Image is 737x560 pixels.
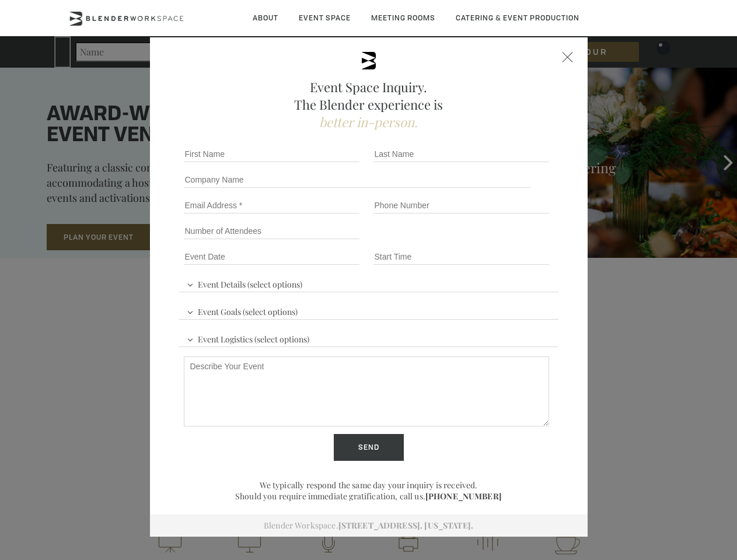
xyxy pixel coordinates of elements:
span: better in-person. [319,113,418,131]
span: Event Details (select options) [184,274,305,292]
iframe: Chat Widget [527,411,737,560]
a: [PHONE_NUMBER] [425,491,502,502]
input: Email Address * [184,197,359,213]
p: We typically respond the same day your inquiry is received. [179,480,558,491]
p: Should you require immediate gratification, call us. [179,491,558,502]
input: Send [334,434,404,461]
span: Event Goals (select options) [184,302,301,319]
input: Start Time [373,249,549,265]
h2: Event Space Inquiry. The Blender experience is [179,78,558,131]
input: Number of Attendees [184,223,359,239]
input: Last Name [373,146,549,162]
input: Phone Number [373,197,549,213]
div: Blender Workspace. [150,514,588,537]
input: Event Date [184,249,359,265]
input: Company Name [184,171,531,188]
a: [STREET_ADDRESS]. [US_STATE]. [338,520,473,531]
input: First Name [184,146,359,162]
span: Event Logistics (select options) [184,329,312,346]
